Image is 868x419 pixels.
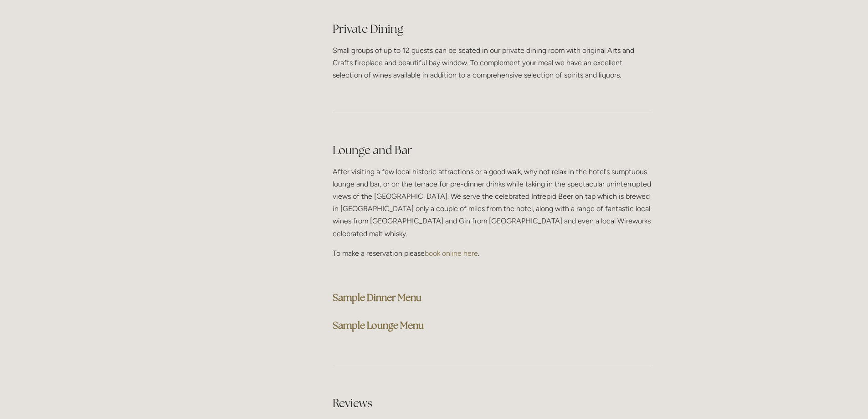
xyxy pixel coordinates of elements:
h2: Lounge and Bar [333,142,652,158]
p: To make a reservation please . [333,247,652,259]
p: Small groups of up to 12 guests can be seated in our private dining room with original Arts and C... [333,44,652,82]
a: Sample Dinner Menu [333,291,421,304]
h2: Private Dining [333,21,652,37]
a: book online here [425,249,478,258]
h2: Reviews [333,395,652,411]
a: Sample Lounge Menu [333,319,424,331]
p: After visiting a few local historic attractions or a good walk, why not relax in the hotel's sump... [333,166,652,240]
